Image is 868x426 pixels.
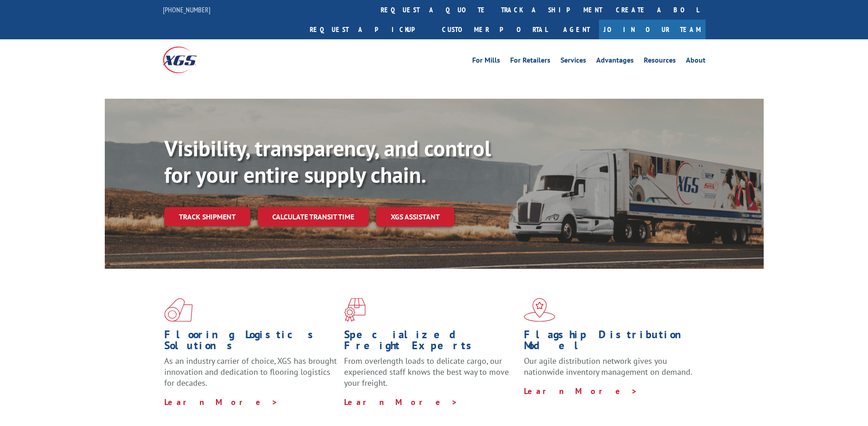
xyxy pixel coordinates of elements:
[435,20,554,39] a: Customer Portal
[376,207,454,227] a: XGS ASSISTANT
[599,20,706,39] a: Join Our Team
[164,356,337,388] span: As an industry carrier of choice, XGS has brought innovation and dedication to flooring logistics...
[344,397,458,407] a: Learn More >
[344,298,366,322] img: xgs-icon-focused-on-flooring-red
[554,20,599,39] a: Agent
[524,356,692,377] span: Our agile distribution network gives you nationwide inventory management on demand.
[524,329,697,356] h1: Flagship Distribution Model
[644,57,676,67] a: Resources
[686,57,706,67] a: About
[164,207,250,226] a: Track shipment
[164,298,193,322] img: xgs-icon-total-supply-chain-intelligence-red
[164,329,337,356] h1: Flooring Logistics Solutions
[472,57,500,67] a: For Mills
[164,134,491,189] b: Visibility, transparency, and control for your entire supply chain.
[596,57,634,67] a: Advantages
[258,207,369,227] a: Calculate transit time
[163,5,210,14] a: [PHONE_NUMBER]
[344,356,517,396] p: From overlength loads to delicate cargo, our experienced staff knows the best way to move your fr...
[561,57,586,67] a: Services
[164,397,278,407] a: Learn More >
[510,57,550,67] a: For Retailers
[524,298,555,322] img: xgs-icon-flagship-distribution-model-red
[303,20,435,39] a: Request a pickup
[524,386,638,396] a: Learn More >
[344,329,517,356] h1: Specialized Freight Experts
